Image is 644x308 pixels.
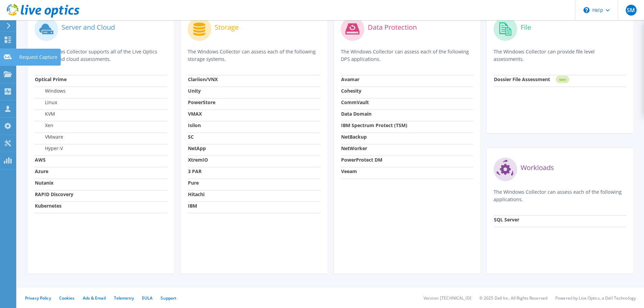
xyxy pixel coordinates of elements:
strong: Isilon [188,122,201,128]
div: Request Capture [16,49,61,66]
label: Data Protection [368,24,417,31]
label: Hyper-V [35,145,63,152]
strong: Clariion/VNX [188,76,218,82]
a: Cookies [59,295,75,301]
p: The Windows Collector can assess each of the following DPS applications. [341,48,474,63]
strong: Kubernetes [35,203,62,209]
label: Server and Cloud [62,24,115,31]
strong: CommVault [341,99,369,105]
strong: VMAX [188,111,202,117]
p: The Windows Collector can assess each of the following applications. [494,188,626,203]
a: Privacy Policy [25,295,51,301]
strong: Optical Prime [35,76,67,82]
strong: PowerStore [188,99,215,105]
strong: PowerProtect DM [341,157,382,163]
strong: IBM [188,203,197,209]
p: The Windows Collector supports all of the Live Optics compute and cloud assessments. [34,48,167,63]
a: Ads & Email [83,295,106,301]
strong: RAPID Discovery [35,191,73,197]
label: KVM [35,111,55,117]
span: SM [626,5,637,16]
label: Linux [35,99,57,106]
strong: Dossier File Assessment [494,76,550,82]
label: VMware [35,134,63,140]
li: © 2025 Dell Inc. All Rights Reserved [479,295,547,301]
strong: SQL Server [494,216,519,223]
a: Support [161,295,176,301]
strong: XtremIO [188,157,208,163]
strong: Data Domain [341,111,372,117]
strong: Nutanix [35,180,53,186]
strong: NetBackup [341,134,367,140]
strong: IBM Spectrum Protect (TSM) [341,122,407,128]
a: EULA [142,295,152,301]
strong: Avamar [341,76,359,82]
p: The Windows Collector can provide file level assessments. [494,48,626,63]
strong: AWS [35,157,46,163]
li: Version: [TECHNICAL_ID] [424,295,471,301]
strong: Cohesity [341,88,361,94]
strong: Hitachi [188,191,205,197]
label: Windows [35,88,66,94]
strong: Pure [188,180,199,186]
p: The Windows Collector can assess each of the following storage systems. [188,48,320,63]
tspan: NEW! [559,78,566,81]
strong: 3 PAR [188,168,201,174]
strong: SC [188,134,194,140]
strong: NetWorker [341,145,367,151]
label: Workloads [521,164,554,171]
strong: Azure [35,168,48,174]
label: Storage [215,24,239,31]
li: Powered by Live Optics, a Dell Technology [555,295,636,301]
svg: \n [583,7,590,13]
label: File [521,24,531,31]
label: Xen [35,122,53,129]
strong: Veeam [341,168,357,174]
strong: Unity [188,88,201,94]
a: Telemetry [114,295,134,301]
strong: NetApp [188,145,206,151]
